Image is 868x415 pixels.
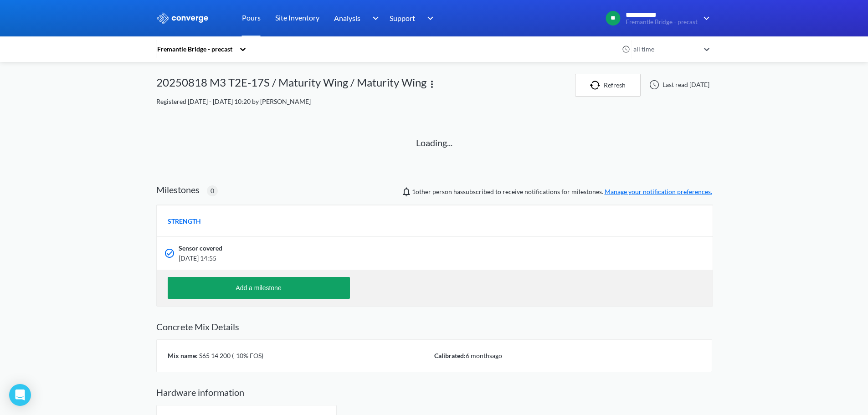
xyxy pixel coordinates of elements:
[366,13,381,24] img: downArrow.svg
[156,12,209,24] img: logo_ewhite.svg
[9,384,31,406] div: Open Intercom Messenger
[168,352,198,359] span: Mix name:
[211,186,214,196] span: 0
[412,188,431,195] span: Michael Heathwood
[156,74,426,97] div: 20250818 M3 T2E-17S / Maturity Wing / Maturity Wing
[401,186,412,197] img: notifications-icon.svg
[698,13,712,24] img: downArrow.svg
[466,352,502,359] span: 6 months ago
[156,97,311,105] span: Registered [DATE] - [DATE] 10:20 by [PERSON_NAME]
[434,352,466,359] span: Calibrated:
[626,19,698,26] span: Fremantle Bridge - precast
[412,187,712,197] span: person has subscribed to receive notifications for milestones.
[622,45,630,53] img: icon-clock.svg
[644,79,712,90] div: Last read [DATE]
[168,216,201,226] span: STRENGTH
[156,44,235,54] div: Fremantle Bridge - precast
[179,253,591,263] span: [DATE] 14:55
[198,352,263,359] span: S65 14 200 (-10% FOS)
[416,136,452,150] p: Loading...
[179,243,222,253] span: Sensor covered
[426,79,437,90] img: more.svg
[334,12,360,24] span: Analysis
[390,12,415,24] span: Support
[575,74,641,97] button: Refresh
[631,44,699,54] div: all time
[156,321,712,332] h2: Concrete Mix Details
[421,13,436,24] img: downArrow.svg
[605,188,712,195] a: Manage your notification preferences.
[168,277,350,299] button: Add a milestone
[156,387,712,398] h2: Hardware information
[156,184,200,195] h2: Milestones
[590,81,604,90] img: icon-refresh.svg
